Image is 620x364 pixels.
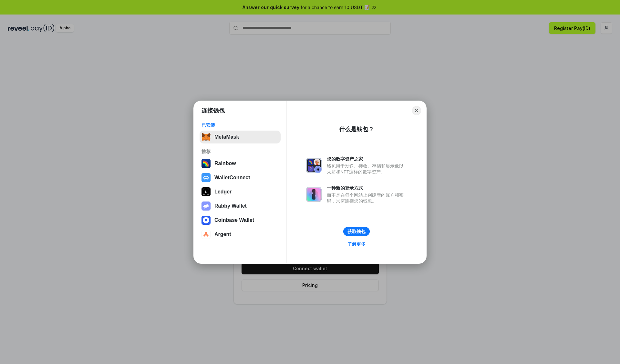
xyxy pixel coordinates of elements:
[214,231,231,237] div: Argent
[201,122,279,128] div: 已安装
[214,175,250,181] div: WalletConnect
[306,158,322,173] img: svg+xml,%3Csvg%20xmlns%3D%22http%3A%2F%2Fwww.w3.org%2F2000%2Fsvg%22%20fill%3D%22none%22%20viewBox...
[200,131,281,143] button: MetaMask
[214,134,239,140] div: MetaMask
[201,107,225,114] h1: 连接钱包
[214,203,247,209] div: Rabby Wallet
[306,187,322,202] img: svg+xml,%3Csvg%20xmlns%3D%22http%3A%2F%2Fwww.w3.org%2F2000%2Fsvg%22%20fill%3D%22none%22%20viewBox...
[327,192,407,204] div: 而不是在每个网站上创建新的账户和密码，只需连接您的钱包。
[327,185,407,191] div: 一种新的登录方式
[339,125,374,133] div: 什么是钱包？
[201,149,279,154] div: 推荐
[343,227,370,236] button: 获取钱包
[214,189,232,195] div: Ledger
[201,187,211,196] img: svg+xml,%3Csvg%20xmlns%3D%22http%3A%2F%2Fwww.w3.org%2F2000%2Fsvg%22%20width%3D%2228%22%20height%3...
[200,171,281,184] button: WalletConnect
[201,216,211,225] img: svg+xml,%3Csvg%20width%3D%2228%22%20height%3D%2228%22%20viewBox%3D%220%200%2028%2028%22%20fill%3D...
[200,214,281,227] button: Coinbase Wallet
[200,185,281,198] button: Ledger
[214,161,236,166] div: Rainbow
[201,202,211,211] img: svg+xml,%3Csvg%20xmlns%3D%22http%3A%2F%2Fwww.w3.org%2F2000%2Fsvg%22%20fill%3D%22none%22%20viewBox...
[412,106,421,115] button: Close
[200,157,281,170] button: Rainbow
[201,159,211,168] img: svg+xml,%3Csvg%20width%3D%22120%22%20height%3D%22120%22%20viewBox%3D%220%200%20120%20120%22%20fil...
[201,173,211,182] img: svg+xml,%3Csvg%20width%3D%2228%22%20height%3D%2228%22%20viewBox%3D%220%200%2028%2028%22%20fill%3D...
[201,133,211,142] img: svg+xml,%3Csvg%20fill%3D%22none%22%20height%3D%2233%22%20viewBox%3D%220%200%2035%2033%22%20width%...
[201,230,211,239] img: svg+xml,%3Csvg%20width%3D%2228%22%20height%3D%2228%22%20viewBox%3D%220%200%2028%2028%22%20fill%3D...
[327,156,407,162] div: 您的数字资产之家
[347,241,366,247] div: 了解更多
[200,228,281,241] button: Argent
[344,240,369,248] a: 了解更多
[327,163,407,175] div: 钱包用于发送、接收、存储和显示像以太坊和NFT这样的数字资产。
[347,229,366,234] div: 获取钱包
[200,200,281,212] button: Rabby Wallet
[214,217,254,223] div: Coinbase Wallet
